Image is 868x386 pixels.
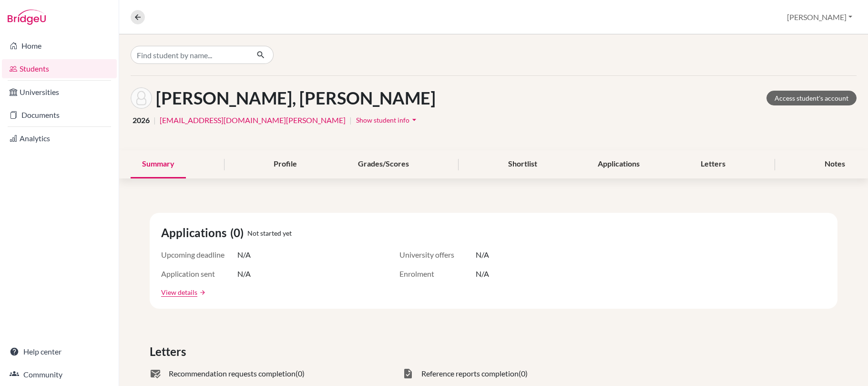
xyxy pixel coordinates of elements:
[356,113,419,127] button: Show student infoarrow_drop_down
[421,368,519,379] span: Reference reports completion
[153,115,156,126] span: |
[169,368,296,379] span: Recommendation requests completion
[237,268,251,280] span: N/A
[296,368,305,379] span: (0)
[497,150,549,178] div: Shortlist
[131,46,249,64] input: Find student by name...
[2,129,117,148] a: Analytics
[347,150,420,178] div: Grades/Scores
[2,36,117,55] a: Home
[161,249,237,261] span: Upcoming deadline
[161,224,230,241] span: Applications
[133,115,150,126] span: 2026
[237,249,251,261] span: N/A
[150,343,190,360] span: Letters
[156,88,436,108] h1: [PERSON_NAME], [PERSON_NAME]
[131,87,152,109] img: Tiago CORONEL GUERRERO's avatar
[262,150,308,178] div: Profile
[8,10,46,25] img: Bridge-U
[2,83,117,102] a: Universities
[519,368,528,379] span: (0)
[476,268,489,280] span: N/A
[399,268,476,280] span: Enrolment
[161,287,197,297] a: View details
[813,150,857,178] div: Notes
[476,249,489,261] span: N/A
[766,91,857,105] a: Access student's account
[161,268,237,280] span: Application sent
[409,115,419,125] i: arrow_drop_down
[2,59,117,78] a: Students
[247,228,292,238] span: Not started yet
[197,289,206,296] a: arrow_forward
[356,116,409,124] span: Show student info
[160,115,346,126] a: [EMAIL_ADDRESS][DOMAIN_NAME][PERSON_NAME]
[150,368,161,379] span: mark_email_read
[2,342,117,361] a: Help center
[783,8,857,26] button: [PERSON_NAME]
[349,115,352,126] span: |
[586,150,651,178] div: Applications
[131,150,186,178] div: Summary
[230,224,247,241] span: (0)
[402,368,414,379] span: task
[2,365,117,384] a: Community
[2,105,117,125] a: Documents
[689,150,737,178] div: Letters
[399,249,476,261] span: University offers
